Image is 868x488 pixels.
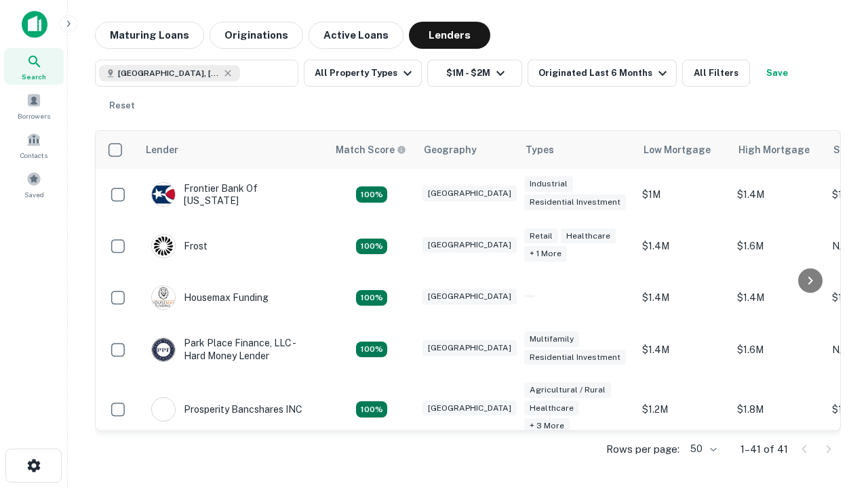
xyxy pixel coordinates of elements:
iframe: Chat Widget [800,380,868,445]
div: Residential Investment [524,195,626,210]
span: Contacts [20,150,47,161]
td: $1.4M [635,323,730,375]
button: $1M - $2M [427,60,522,87]
img: picture [152,235,175,258]
td: $1.4M [730,169,825,220]
img: picture [152,338,175,361]
th: Types [517,131,635,169]
div: + 1 more [524,246,567,262]
div: [GEOGRAPHIC_DATA] [422,237,517,253]
div: Healthcare [561,228,616,244]
div: Healthcare [524,401,579,416]
td: $1.8M [730,375,825,444]
div: Prosperity Bancshares INC [151,397,302,422]
div: Multifamily [524,331,579,347]
div: + 3 more [524,418,570,434]
th: Lender [138,131,328,169]
div: Matching Properties: 4, hasApolloMatch: undefined [356,290,387,306]
img: picture [152,286,175,309]
img: picture [152,183,175,206]
a: Borrowers [4,87,64,124]
img: picture [152,398,175,421]
span: Search [22,71,46,82]
td: $1.2M [635,375,730,444]
div: Frontier Bank Of [US_STATE] [151,182,314,207]
div: [GEOGRAPHIC_DATA] [422,401,517,416]
button: Originations [210,22,303,49]
th: Low Mortgage [635,131,730,169]
a: Search [4,48,64,85]
div: Retail [524,228,558,244]
div: [GEOGRAPHIC_DATA] [422,340,517,356]
a: Saved [4,166,64,203]
div: Matching Properties: 7, hasApolloMatch: undefined [356,401,387,418]
td: $1.4M [635,272,730,323]
div: Matching Properties: 4, hasApolloMatch: undefined [356,239,387,255]
td: $1M [635,169,730,220]
button: Save your search to get updates of matches that match your search criteria. [755,60,799,87]
button: Reset [100,92,144,119]
button: Active Loans [309,22,403,49]
div: Originated Last 6 Months [538,65,671,81]
div: [GEOGRAPHIC_DATA] [422,289,517,304]
div: Capitalize uses an advanced AI algorithm to match your search with the best lender. The match sco... [336,142,406,157]
div: Park Place Finance, LLC - Hard Money Lender [151,337,314,361]
button: Maturing Loans [95,22,204,49]
td: $1.4M [730,272,825,323]
th: Geography [416,131,517,169]
a: Contacts [4,127,64,163]
p: Rows per page: [606,441,679,457]
span: Borrowers [18,110,50,121]
button: All Property Types [304,60,422,87]
div: 50 [685,439,719,459]
button: Lenders [409,22,490,49]
td: $1.6M [730,323,825,375]
div: Residential Investment [524,350,626,365]
div: Agricultural / Rural [524,382,611,398]
div: Matching Properties: 4, hasApolloMatch: undefined [356,342,387,358]
td: $1.6M [730,220,825,272]
th: Capitalize uses an advanced AI algorithm to match your search with the best lender. The match sco... [328,131,416,169]
img: capitalize-icon.png [22,11,47,38]
th: High Mortgage [730,131,825,169]
div: Frost [151,234,208,258]
div: High Mortgage [738,142,810,158]
div: Industrial [524,176,573,192]
button: All Filters [682,60,750,87]
div: Lender [146,142,178,158]
div: Types [526,142,554,158]
div: Low Mortgage [644,142,711,158]
span: Saved [24,189,44,200]
div: Matching Properties: 4, hasApolloMatch: undefined [356,186,387,203]
div: Housemax Funding [151,285,269,310]
span: [GEOGRAPHIC_DATA], [GEOGRAPHIC_DATA], [GEOGRAPHIC_DATA] [118,67,220,79]
div: Geography [424,142,477,158]
td: $1.4M [635,220,730,272]
p: 1–41 of 41 [741,441,788,457]
button: Originated Last 6 Months [528,60,677,87]
h6: Match Score [336,142,403,157]
div: [GEOGRAPHIC_DATA] [422,186,517,201]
